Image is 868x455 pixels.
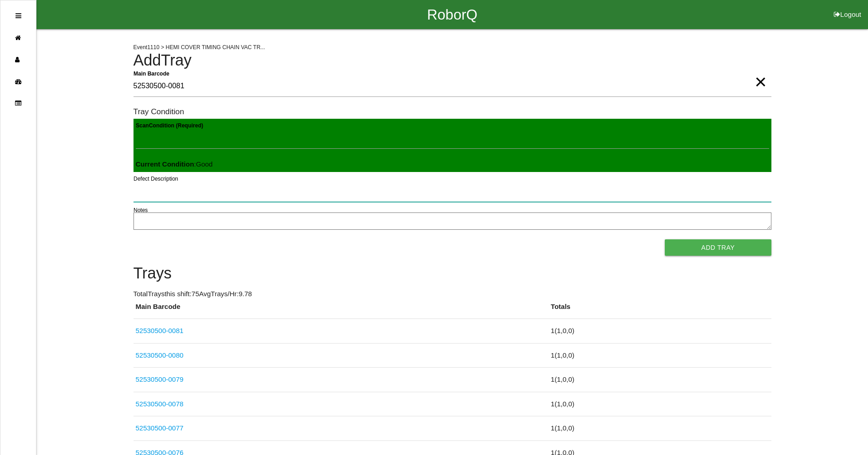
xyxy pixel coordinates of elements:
[549,416,771,441] td: 1 ( 1 , 0 , 0 )
[136,160,213,168] span: : Good
[134,44,265,51] span: Event 1110 > HEMI COVER TIMING CHAIN VAC TR...
[755,64,766,82] span: Clear Input
[134,265,771,282] h4: Trays
[549,392,771,416] td: 1 ( 1 , 0 , 0 )
[134,76,771,97] input: Required
[15,5,21,27] div: Open
[549,343,771,368] td: 1 ( 1 , 0 , 0 )
[134,70,169,76] b: Main Barcode
[136,351,184,359] a: 52530500-0080
[134,302,549,319] th: Main Barcode
[134,289,771,299] p: Total Trays this shift: 75 Avg Trays /Hr: 9.78
[549,319,771,344] td: 1 ( 1 , 0 , 0 )
[665,239,771,256] button: Add Tray
[134,107,771,116] h6: Tray Condition
[134,175,178,183] label: Defect Description
[136,327,184,334] a: 52530500-0081
[136,375,184,383] a: 52530500-0079
[549,368,771,392] td: 1 ( 1 , 0 , 0 )
[136,424,184,432] a: 52530500-0077
[134,52,771,69] h4: Add Tray
[134,206,148,214] label: Notes
[136,400,184,408] a: 52530500-0078
[549,302,771,319] th: Totals
[136,160,194,168] b: Current Condition
[136,122,203,129] b: Scan Condition (Required)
